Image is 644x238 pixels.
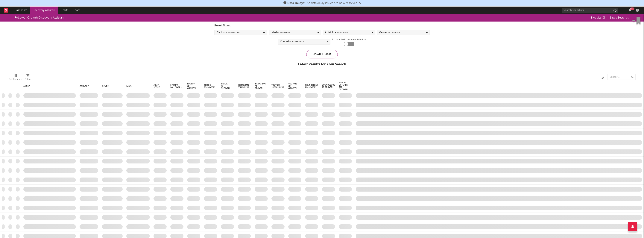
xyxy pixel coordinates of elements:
div: Edit Columns [8,77,22,81]
div: Filters [25,72,31,83]
div: Follower Growth Discovery Assistant [15,16,64,20]
div: YouTube Subscribers [271,84,284,89]
div: Soundcloud Followers [305,84,318,89]
div: Update Results [306,50,338,58]
div: Jump Score [154,84,161,89]
a: Charts [58,7,71,14]
div: Artist Size [325,30,348,35]
span: Data Delays [287,2,304,5]
span: ( 0 / 17 selected) [388,30,400,35]
div: Tiktok Followers [204,84,215,89]
div: Edit Columns [8,72,22,83]
button: 99+ [629,9,631,12]
span: Dismiss [359,2,361,5]
div: Platforms [216,30,239,35]
div: YouTube 7D Growth [288,83,297,90]
div: Filters [25,77,31,81]
span: ( 0 / 5 selected) [337,30,348,35]
div: Spotify 7D Growth [187,83,196,90]
span: ( 0 ) [602,16,605,19]
button: Saved Searches [609,16,629,19]
div: Artist [23,85,74,87]
a: Dashboard [12,7,30,14]
input: Search for artists [562,8,618,13]
div: Countries [280,40,304,44]
div: Tiktok 7D Growth [221,83,230,90]
div: Label [126,85,148,87]
div: Soundcloud 7D Growth [322,84,335,88]
span: Blocklist [591,16,605,19]
span: : The data delay issues are now resolved [287,2,357,5]
div: 99 + [630,7,634,10]
div: Labels [271,30,290,35]
div: Genre [102,85,121,87]
a: Discovery Assistant [30,7,58,14]
a: Leads [71,7,83,14]
input: Search... [607,74,636,80]
div: Spotify Followers [170,84,182,89]
span: ( 0 / 5 selected) [228,30,239,35]
div: Instagram Followers [238,84,249,89]
div: Country [80,85,96,87]
span: Saved Searches [610,16,629,19]
div: Spotify Listener 30D Growth [339,82,348,91]
span: ( 0 / 7 selected) [278,30,290,35]
div: Genres [379,30,400,35]
div: Latest Results for Your Search [298,62,346,67]
div: Reset Filters [214,23,430,28]
div: Instagram 7D Growth [255,83,266,90]
span: ( 0 / 78 selected) [292,40,304,44]
label: Exclude Lofi / Instrumental Artists [332,37,366,42]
